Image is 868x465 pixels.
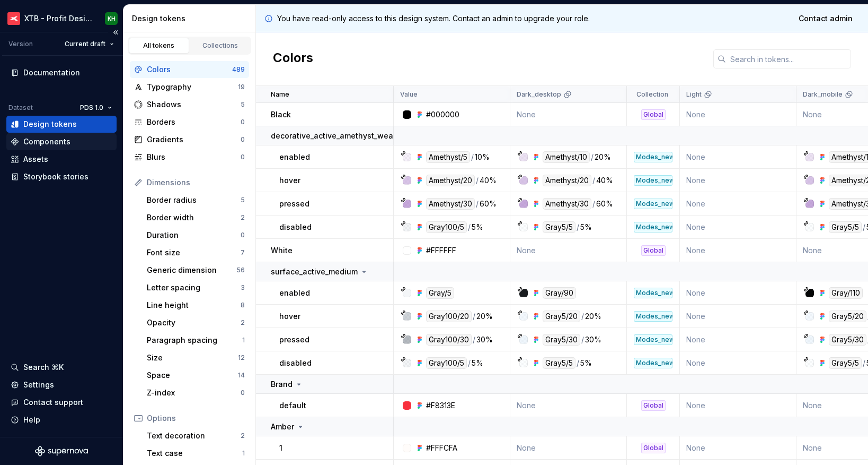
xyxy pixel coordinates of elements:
p: enabled [279,152,310,162]
p: 1 [279,443,282,453]
a: Text case1 [143,445,249,462]
div: Gray100/20 [426,311,472,322]
p: pressed [279,199,309,209]
p: Black [271,109,291,120]
td: None [680,281,796,305]
div: 5% [472,357,483,369]
div: / [473,334,475,346]
div: Modes_new [634,175,672,186]
div: 5% [580,357,592,369]
div: #FFFCFA [426,443,457,453]
div: Version [8,40,33,48]
div: 40% [596,175,613,186]
div: 56 [236,266,245,274]
div: 20% [476,311,493,322]
p: White [271,245,293,256]
p: Dark_mobile [803,90,843,99]
a: Contact admin [792,9,860,28]
p: enabled [279,288,310,298]
td: None [510,394,627,417]
a: Borders0 [130,114,249,131]
td: None [680,192,796,216]
div: 20% [595,151,611,163]
div: Colors [147,64,232,75]
div: Blurs [147,152,241,162]
div: Collections [194,41,247,50]
div: Documentation [23,67,80,78]
div: Gray5/30 [543,334,580,346]
div: 12 [238,354,245,362]
a: Assets [6,151,117,168]
div: Gray5/30 [829,334,866,346]
p: Value [400,90,418,99]
div: Gray5/5 [543,221,575,233]
div: 1 [242,449,245,458]
a: Typography19 [130,79,249,96]
div: All tokens [132,41,185,50]
div: Modes_new [634,152,672,162]
div: Amethyst/20 [426,175,475,186]
div: Storybook stories [23,171,88,182]
a: Line height8 [143,297,249,314]
p: decorative_active_amethyst_weak [271,131,397,141]
td: None [680,351,796,375]
button: XTB - Profit Design SystemKH [2,7,121,30]
td: None [680,328,796,351]
div: Border width [147,212,241,223]
div: / [581,334,584,346]
span: PDS 1.0 [80,104,103,112]
div: 0 [241,231,245,239]
td: None [680,169,796,192]
div: Amethyst/20 [543,175,591,186]
div: Gray100/30 [426,334,472,346]
td: None [510,239,627,262]
div: 20% [585,311,601,322]
button: PDS 1.0 [75,100,117,115]
div: Space [147,370,238,381]
div: 5% [472,221,483,233]
div: Gray100/5 [426,357,467,369]
p: hover [279,175,300,186]
div: / [468,357,471,369]
div: Modes_new [634,222,672,232]
div: Modes_new [634,288,672,298]
div: / [476,175,479,186]
a: Opacity2 [143,314,249,331]
div: Components [23,136,70,147]
div: / [581,311,584,322]
div: Paragraph spacing [147,335,242,346]
td: None [510,436,627,460]
div: 30% [476,334,493,346]
div: 0 [241,118,245,126]
div: Options [147,413,245,424]
div: 40% [480,175,497,186]
div: / [592,198,595,210]
div: 0 [241,153,245,161]
div: Amethyst/5 [426,151,470,163]
div: Amethyst/30 [426,198,475,210]
a: Font size7 [143,244,249,261]
button: Contact support [6,394,117,411]
a: Components [6,133,117,150]
p: pressed [279,334,309,345]
p: You have read-only access to this design system. Contact an admin to upgrade your role. [277,13,590,24]
p: default [279,400,306,411]
div: 60% [596,198,613,210]
td: None [680,436,796,460]
a: Z-index0 [143,384,249,401]
p: Light [686,90,702,99]
div: 2 [241,213,245,222]
div: / [471,151,474,163]
button: Current draft [60,37,119,51]
a: Blurs0 [130,149,249,166]
div: Gradients [147,134,241,145]
div: Letter spacing [147,282,241,293]
div: 8 [241,301,245,309]
div: Border radius [147,195,241,205]
td: None [680,394,796,417]
h2: Colors [273,49,313,68]
svg: Supernova Logo [35,446,88,457]
div: Global [641,443,666,453]
div: Gray/5 [426,287,454,299]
